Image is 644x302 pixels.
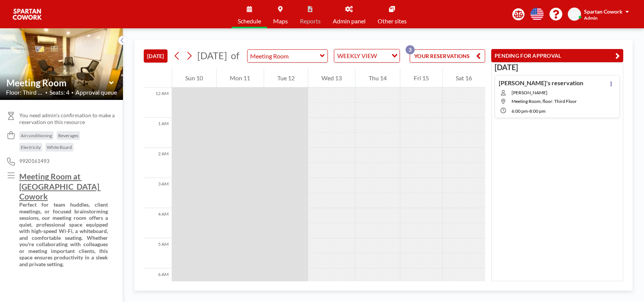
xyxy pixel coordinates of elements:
[12,7,42,22] img: organization-logo
[19,201,109,267] strong: Perfect for team huddles, client meetings, or focused brainstorming sessions, our meeting room of...
[231,50,239,61] span: of
[379,51,387,61] input: Search for option
[58,133,78,138] span: Beverages
[21,144,41,150] span: Electricity
[584,15,598,21] span: Admin
[49,89,69,96] span: Seats: 4
[144,238,172,268] div: 5 AM
[333,18,366,24] span: Admin panel
[406,45,415,54] p: 3
[410,49,485,63] button: YOUR RESERVATIONS3
[512,90,585,95] span: [PERSON_NAME]
[512,98,577,104] span: Meeting Room, floor: Third Floor
[571,11,578,18] span: SC
[217,69,263,87] div: Mon 11
[197,50,227,61] span: [DATE]
[144,118,172,148] div: 1 AM
[238,18,261,24] span: Schedule
[45,90,48,95] span: •
[336,51,378,61] span: WEEKLY VIEW
[378,18,407,24] span: Other sites
[21,133,52,138] span: Airconditioning
[300,18,321,24] span: Reports
[71,90,74,95] span: •
[334,49,400,62] div: Search for option
[499,79,583,87] h4: [PERSON_NAME]'s reservation
[19,172,101,201] u: Meeting Room at [GEOGRAPHIC_DATA] Cowork
[144,49,168,63] button: [DATE]
[247,50,320,62] input: Meeting Room
[355,69,400,87] div: Thu 14
[308,69,355,87] div: Wed 13
[264,69,308,87] div: Tue 12
[144,178,172,208] div: 3 AM
[75,89,117,96] span: Approval queue
[6,89,43,96] span: Floor: Third Flo...
[47,144,72,150] span: White Board
[273,18,288,24] span: Maps
[491,49,623,62] button: PENDING FOR APPROVAL
[6,77,109,88] input: Meeting Room
[144,87,172,118] div: 12 AM
[19,158,49,164] span: 9920161493
[512,108,528,114] span: 6:00 PM
[443,69,485,87] div: Sat 16
[19,112,117,125] span: You need admin's confirmation to make a reservation on this resource
[144,208,172,238] div: 4 AM
[144,268,172,299] div: 6 AM
[144,148,172,178] div: 2 AM
[172,69,216,87] div: Sun 10
[400,69,442,87] div: Fri 15
[529,108,546,114] span: 8:00 PM
[584,8,622,15] span: Spartan Cowork
[495,63,620,72] h3: [DATE]
[528,108,529,114] span: -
